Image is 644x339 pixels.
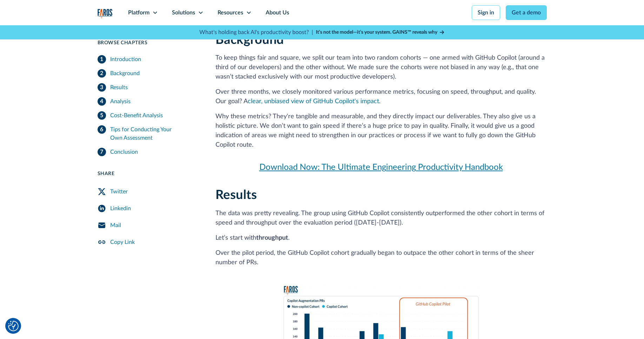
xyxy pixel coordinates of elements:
a: Sign in [472,5,500,20]
h2: Results [215,188,547,203]
div: Solutions [172,8,195,17]
div: Introduction [110,55,141,64]
a: Get a demo [506,5,547,20]
p: Let’s start with . [215,233,547,243]
div: Results [110,83,128,92]
a: Mail Share [98,217,199,234]
img: Logo of the analytics and reporting company Faros. [98,9,113,19]
a: Tips for Conducting Your Own Assessment [98,122,199,145]
a: LinkedIn Share [98,200,199,217]
a: Analysis [98,94,199,108]
a: Download Now: The Ultimate Engineering Productivity Handbook [215,161,547,174]
p: What's holding back AI's productivity boost? | [199,28,313,36]
div: Mail [110,221,121,230]
a: Introduction [98,52,199,66]
div: Tips for Conducting Your Own Assessment [110,125,199,142]
a: Conclusion [98,145,199,159]
div: Browse Chapters [98,39,199,47]
p: The data was pretty revealing. The group using GitHub Copilot consistently outperformed the other... [215,209,547,228]
div: Copy Link [110,238,135,246]
div: Cost-Benefit Analysis [110,111,163,120]
a: Twitter Share [98,183,199,200]
p: Why these metrics? They're tangible and measurable, and they directly impact our deliverables. Th... [215,112,547,150]
button: Cookie Settings [8,321,19,331]
div: Linkedin [110,204,131,213]
div: Conclusion [110,148,138,156]
a: It’s not the model—it’s your system. GAINS™ reveals why [316,29,445,36]
strong: throughput [256,235,288,241]
a: Cost-Benefit Analysis [98,108,199,122]
a: clear, unbiased view of GitHub Copilot's impact [248,98,379,105]
a: Copy Link [98,234,199,251]
a: home [98,9,113,19]
strong: It’s not the model—it’s your system. GAINS™ reveals why [316,30,437,35]
div: Twitter [110,187,128,196]
div: Share [98,170,199,178]
div: Background [110,69,140,78]
p: Over three months, we closely monitored various performance metrics, focusing on speed, throughpu... [215,87,547,106]
a: Background [98,66,199,80]
div: Analysis [110,97,131,106]
a: Results [98,80,199,94]
img: Revisit consent button [8,321,19,331]
p: To keep things fair and square, we split our team into two random cohorts — one armed with GitHub... [215,53,547,82]
h2: Background [215,33,547,48]
div: Resources [218,8,243,17]
div: Platform [128,8,150,17]
p: Over the pilot period, the GitHub Copilot cohort gradually began to outpace the other cohort in t... [215,248,547,267]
